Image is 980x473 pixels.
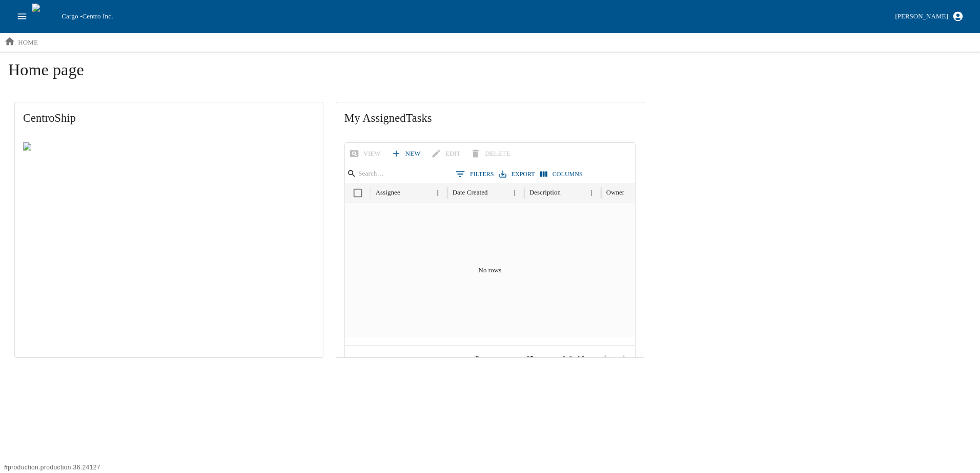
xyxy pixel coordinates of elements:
div: Search [347,166,453,183]
button: Show filters [453,166,497,182]
p: Rows per page: [475,354,517,363]
div: Assignee [376,189,400,197]
div: 25 [521,352,546,366]
button: Sort [489,186,503,200]
button: Export [497,167,538,182]
div: Description [529,189,561,197]
img: cargo logo [32,4,57,29]
div: [PERSON_NAME] [895,11,948,23]
button: Menu [585,186,599,200]
button: [PERSON_NAME] [891,8,968,26]
h1: Home page [8,60,972,88]
img: Centro ship [23,142,74,155]
div: Cargo - [57,11,891,21]
p: home [18,37,38,48]
a: New [389,145,425,163]
div: Date Created [453,189,488,197]
span: My Assigned [344,111,636,126]
button: Sort [401,186,415,200]
button: Menu [508,186,522,200]
div: Owner [606,189,625,197]
button: Sort [562,186,576,200]
div: No rows [345,203,636,337]
p: 0–0 of 0 [562,354,585,363]
span: Centro Inc. [82,12,113,20]
button: open drawer [12,7,32,26]
span: Tasks [405,112,432,124]
button: Select columns [538,167,585,182]
input: Search… [358,167,438,181]
button: Menu [431,186,445,200]
button: Sort [625,186,639,200]
span: CentroShip [23,111,315,126]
